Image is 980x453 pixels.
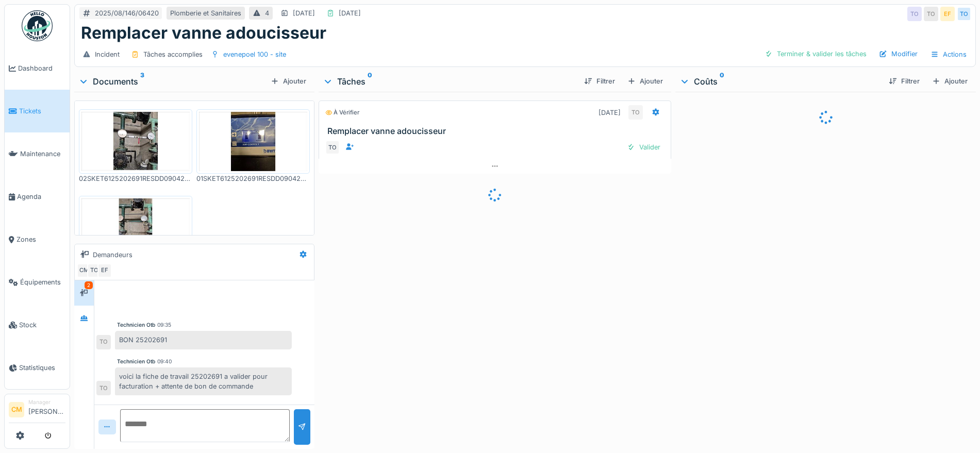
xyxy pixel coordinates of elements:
[81,198,190,258] img: bdmpbd6680zs55u1tcmf8eihs97g
[599,108,621,118] div: [DATE]
[907,7,922,21] div: TO
[339,8,361,18] div: [DATE]
[19,106,65,116] span: Tickets
[95,49,120,59] div: Incident
[679,75,881,88] div: Coûts
[18,63,65,73] span: Dashboard
[5,175,70,218] a: Agenda
[623,74,667,88] div: Ajouter
[22,10,53,41] img: Badge_color-CXgf-gQk.svg
[957,7,971,21] div: TO
[628,105,643,120] div: TO
[720,75,724,88] sup: 0
[143,49,203,59] div: Tâches accomplies
[97,263,112,278] div: EF
[9,402,24,417] li: CM
[196,174,310,183] div: 01SKET6125202691RESDD09042025_0959.JPEG
[115,331,292,349] div: BON 25202691
[17,192,65,202] span: Agenda
[293,8,315,18] div: [DATE]
[875,47,922,61] div: Modifier
[924,7,938,21] div: TO
[87,263,102,278] div: TO
[5,90,70,132] a: Tickets
[93,250,132,260] div: Demandeurs
[368,75,372,88] sup: 0
[760,47,871,61] div: Terminer & valider les tâches
[170,8,241,18] div: Plomberie et Sanitaires
[5,346,70,389] a: Statistiques
[115,367,292,395] div: voici la fiche de travail 25202691 a valider pour facturation + attente de bon de commande
[5,261,70,304] a: Équipements
[28,398,65,406] div: Manager
[96,335,111,349] div: TO
[157,321,171,329] div: 09:35
[926,47,971,62] div: Actions
[928,74,972,88] div: Ajouter
[580,74,619,88] div: Filtrer
[885,74,924,88] div: Filtrer
[327,126,667,136] h3: Remplacer vanne adoucisseur
[940,7,955,21] div: EF
[265,8,269,18] div: 4
[325,108,359,117] div: À vérifier
[85,281,93,289] div: 2
[5,304,70,346] a: Stock
[5,132,70,175] a: Maintenance
[199,112,307,171] img: 72qkqhxdm12bfmcx7sh0bvu3lude
[323,75,576,88] div: Tâches
[96,381,111,395] div: TO
[20,149,65,159] span: Maintenance
[19,363,65,373] span: Statistiques
[78,75,267,88] div: Documents
[20,277,65,287] span: Équipements
[157,358,172,365] div: 09:40
[79,174,192,183] div: 02SKET6125202691RESDD09042025_0959.JPEG
[5,47,70,90] a: Dashboard
[28,398,65,421] li: [PERSON_NAME]
[9,398,65,423] a: CM Manager[PERSON_NAME]
[95,8,159,18] div: 2025/08/146/06420
[16,234,65,244] span: Zones
[325,140,340,155] div: TO
[81,23,326,43] h1: Remplacer vanne adoucisseur
[5,218,70,261] a: Zones
[77,263,91,278] div: CM
[140,75,144,88] sup: 3
[117,321,155,329] div: Technicien Otb
[117,358,155,365] div: Technicien Otb
[623,140,665,154] div: Valider
[223,49,286,59] div: evenepoel 100 - site
[267,74,310,88] div: Ajouter
[81,112,190,171] img: 753lldsfkmlx9ehtmrxbul5jb2mo
[19,320,65,330] span: Stock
